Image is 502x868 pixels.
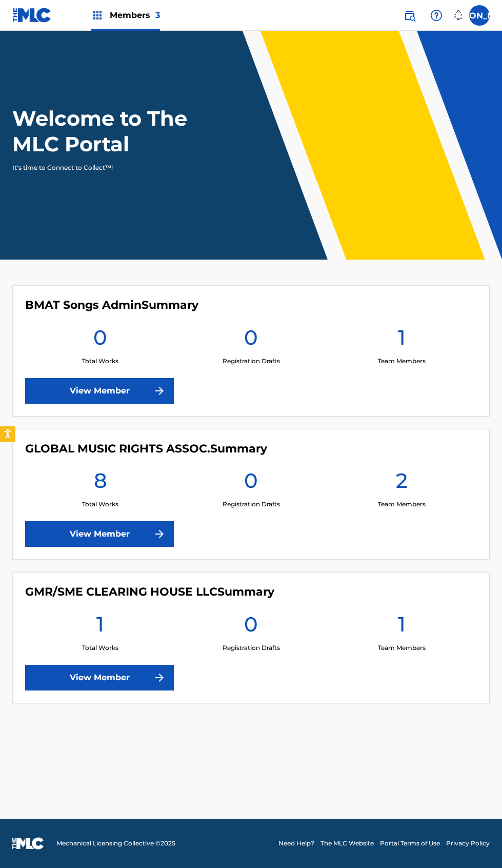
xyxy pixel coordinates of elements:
[404,9,416,22] img: search
[399,5,420,26] a: Public Search
[91,9,104,22] img: Top Rightsholders
[25,378,174,404] a: View Member
[378,643,426,653] p: Team Members
[378,357,426,366] p: Team Members
[380,839,440,848] a: Portal Terms of Use
[96,611,104,643] h1: 1
[25,585,274,599] h4: GMR/SME CLEARING HOUSE LLC
[398,325,406,357] h1: 1
[223,500,280,509] p: Registration Drafts
[155,10,160,20] span: 3
[82,500,118,509] p: Total Works
[12,8,52,23] img: MLC Logo
[244,611,258,643] h1: 0
[153,672,166,684] img: f7272a7cc735f4ea7f67.svg
[12,837,44,850] img: logo
[110,9,160,21] span: Members
[12,163,190,172] p: It's time to Connect to Collect™!
[278,839,314,848] a: Need Help?
[82,357,118,366] p: Total Works
[153,528,166,540] img: f7272a7cc735f4ea7f67.svg
[451,819,502,868] iframe: Chat Widget
[378,500,426,509] p: Team Members
[396,468,408,500] h1: 2
[223,643,280,653] p: Registration Drafts
[93,325,107,357] h1: 0
[469,5,490,26] div: User Menu
[25,665,174,691] a: View Member
[223,357,280,366] p: Registration Drafts
[320,839,374,848] a: The MLC Website
[153,385,166,397] img: f7272a7cc735f4ea7f67.svg
[244,468,258,500] h1: 0
[25,521,174,547] a: View Member
[426,5,447,26] div: Help
[12,106,204,157] h1: Welcome to The MLC Portal
[82,643,118,653] p: Total Works
[94,468,107,500] h1: 8
[25,298,198,312] h4: BMAT Songs Admin
[446,839,490,848] a: Privacy Policy
[244,325,258,357] h1: 0
[25,442,267,456] h4: GLOBAL MUSIC RIGHTS ASSOC.
[398,611,406,643] h1: 1
[56,839,175,848] span: Mechanical Licensing Collective © 2025
[430,9,443,22] img: help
